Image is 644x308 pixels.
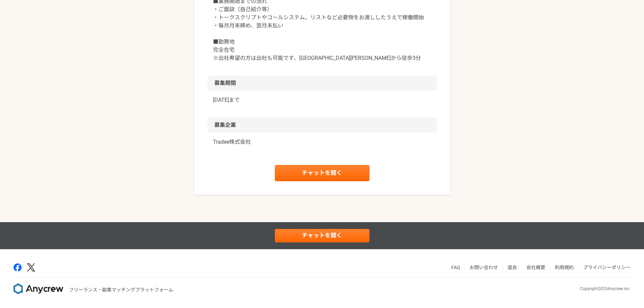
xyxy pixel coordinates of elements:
[208,118,437,133] h2: 募集企業
[213,138,431,146] a: Tradee株式会社
[470,265,498,270] a: お問い合わせ
[526,265,545,270] a: 会社概要
[14,263,22,271] img: facebook-2adfd474.png
[583,265,630,270] a: プライバシーポリシー
[451,265,460,270] a: FAQ
[555,265,574,270] a: 利用規約
[213,96,431,104] p: [DATE]まで
[507,265,517,270] a: 退会
[27,263,35,272] img: x-391a3a86.png
[580,286,630,292] p: Copyright 2025 Anycrew inc.
[69,286,173,293] p: フリーランス・副業マッチングプラットフォーム
[275,165,369,181] a: チャットを開く
[275,229,369,242] a: チャットを開く
[208,76,437,91] h2: 募集期間
[14,283,64,294] img: 8DqYSo04kwAAAAASUVORK5CYII=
